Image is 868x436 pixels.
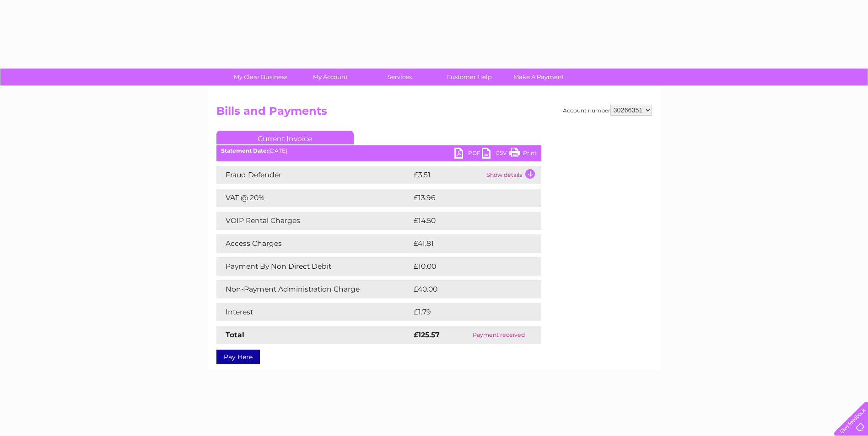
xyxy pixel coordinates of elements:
[226,330,244,339] strong: Total
[216,350,260,364] a: Pay Here
[431,69,507,85] a: Customer Help
[216,131,354,144] a: Current Invoice
[484,166,541,184] td: Show details
[216,148,541,154] div: [DATE]
[216,234,411,253] td: Access Charges
[411,189,522,207] td: £13.96
[216,280,411,298] td: Non-Payment Administration Charge
[411,303,519,321] td: £1.79
[216,166,411,184] td: Fraud Defender
[292,69,368,85] a: My Account
[411,280,523,298] td: £40.00
[411,166,484,184] td: £3.51
[501,69,577,85] a: Make A Payment
[216,303,411,321] td: Interest
[216,189,411,207] td: VAT @ 20%
[563,105,652,116] div: Account number
[411,234,521,253] td: £41.81
[509,148,537,161] a: Print
[411,257,523,276] td: £10.00
[457,326,541,344] td: Payment received
[362,69,437,85] a: Services
[411,212,522,230] td: £14.50
[221,147,268,154] b: Statement Date:
[414,330,440,339] strong: £125.57
[216,257,411,276] td: Payment By Non Direct Debit
[482,148,509,161] a: CSV
[454,148,482,161] a: PDF
[216,212,411,230] td: VOIP Rental Charges
[216,105,652,122] h2: Bills and Payments
[223,69,298,85] a: My Clear Business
